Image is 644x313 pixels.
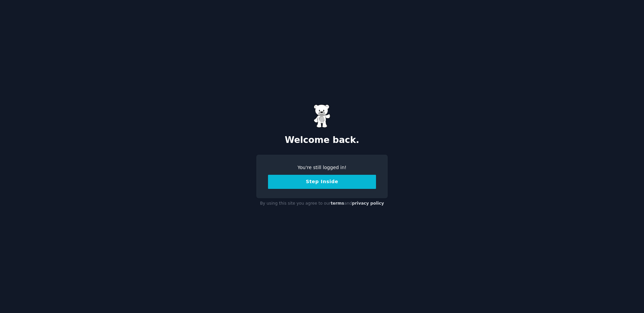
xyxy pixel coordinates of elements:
div: You're still logged in! [268,164,376,171]
button: Step Inside [268,175,376,189]
a: terms [331,201,344,206]
a: privacy policy [352,201,384,206]
div: By using this site you agree to our and [256,198,388,209]
h2: Welcome back. [256,135,388,146]
img: Gummy Bear [314,104,330,128]
a: Step Inside [268,179,376,184]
